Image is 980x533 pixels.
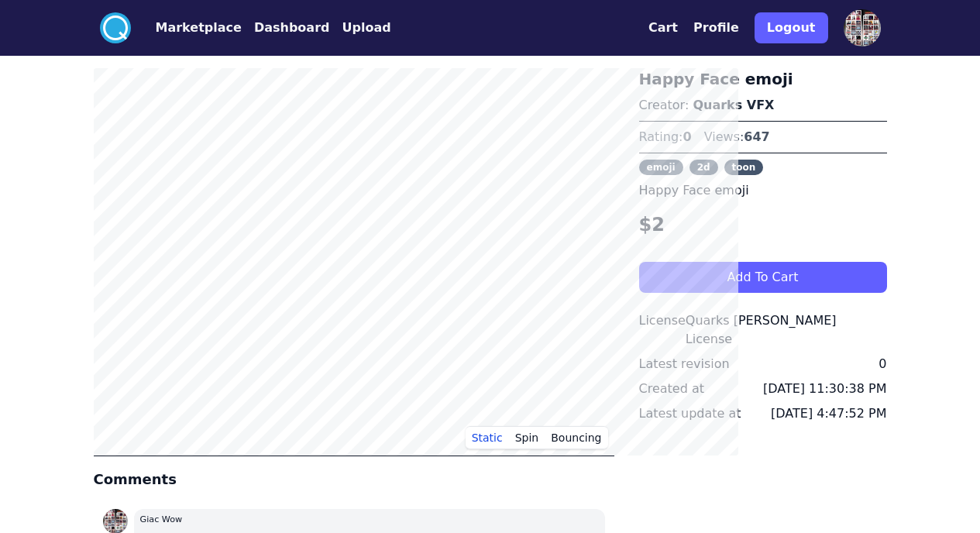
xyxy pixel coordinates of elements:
a: Dashboard [242,19,330,37]
button: Bouncing [545,426,607,449]
button: Logout [755,12,828,43]
img: profile [844,9,881,46]
div: Quarks [PERSON_NAME] License [686,311,887,349]
div: 0 [879,355,886,373]
div: [DATE] 4:47:52 PM [771,404,886,423]
span: toon [724,160,764,175]
a: Logout [755,6,828,50]
div: [DATE] 11:30:38 PM [763,380,887,398]
button: Dashboard [254,19,330,37]
button: Marketplace [156,19,242,37]
p: Creator: [639,96,887,115]
a: Marketplace [131,19,242,37]
button: Profile [693,19,739,37]
button: Static [466,426,509,449]
span: 647 [744,129,769,144]
h4: Comments [94,469,614,490]
h4: $2 [639,212,887,237]
p: Happy Face emoji [639,181,887,200]
button: Add To Cart [639,262,887,293]
button: Cart [648,19,678,37]
button: Upload [342,19,390,37]
small: Giac Wow [140,514,183,524]
button: Spin [509,426,545,449]
a: Upload [329,19,390,37]
h3: Happy Face emoji [639,68,887,90]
